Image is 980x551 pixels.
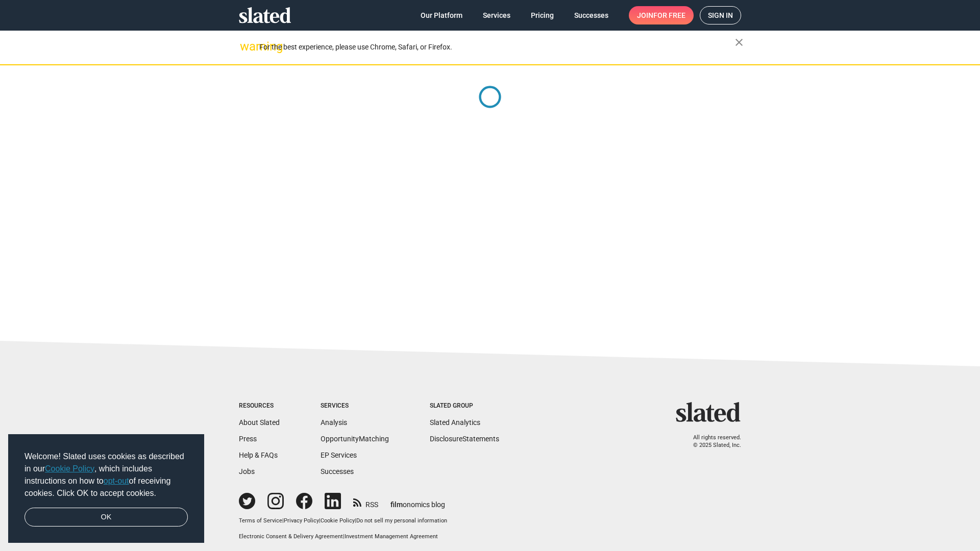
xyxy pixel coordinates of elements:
[321,418,347,427] a: Analysis
[733,36,745,48] mat-icon: close
[8,434,204,543] div: cookieconsent
[319,517,321,524] span: |
[574,6,608,24] span: Successes
[475,6,519,24] a: Services
[653,6,685,24] span: for free
[708,7,733,24] span: Sign in
[566,6,617,24] a: Successes
[239,467,255,475] a: Jobs
[240,40,252,53] mat-icon: warning
[239,533,343,540] a: Electronic Consent & Delivery Agreement
[355,517,356,524] span: |
[104,477,129,485] a: opt-out
[259,40,735,54] div: For the best experience, please use Chrome, Safari, or Firefox.
[239,451,278,459] a: Help & FAQs
[700,6,741,24] a: Sign in
[24,508,188,527] a: dismiss cookie message
[412,6,471,24] a: Our Platform
[353,494,378,510] a: RSS
[345,533,438,540] a: Investment Management Agreement
[321,517,355,524] a: Cookie Policy
[284,517,319,524] a: Privacy Policy
[430,418,480,427] a: Slated Analytics
[356,517,447,525] button: Do not sell my personal information
[239,435,257,443] a: Press
[239,517,282,524] a: Terms of Service
[483,6,510,24] span: Services
[321,435,389,443] a: OpportunityMatching
[629,6,694,24] a: Joinfor free
[321,402,389,410] div: Services
[282,517,284,524] span: |
[321,467,354,475] a: Successes
[421,6,462,24] span: Our Platform
[637,6,685,24] span: Join
[430,402,499,410] div: Slated Group
[239,402,280,410] div: Resources
[24,450,188,499] span: Welcome! Slated uses cookies as described in our , which includes instructions on how to of recei...
[45,464,94,473] a: Cookie Policy
[321,451,357,459] a: EP Services
[390,500,403,509] span: film
[682,434,741,449] p: All rights reserved. © 2025 Slated, Inc.
[343,533,345,540] span: |
[531,6,554,24] span: Pricing
[239,418,280,427] a: About Slated
[523,6,562,24] a: Pricing
[430,435,499,443] a: DisclosureStatements
[390,492,445,510] a: filmonomics blog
